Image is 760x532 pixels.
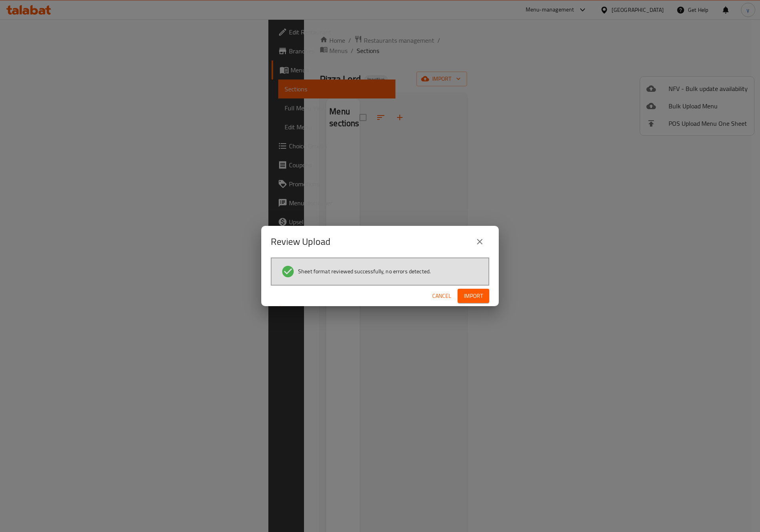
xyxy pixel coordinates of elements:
[470,232,489,251] button: close
[271,235,331,248] h2: Review Upload
[464,291,483,301] span: Import
[458,289,489,303] button: Import
[298,267,431,275] span: Sheet format reviewed successfully, no errors detected.
[429,289,454,303] button: Cancel
[432,291,451,301] span: Cancel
